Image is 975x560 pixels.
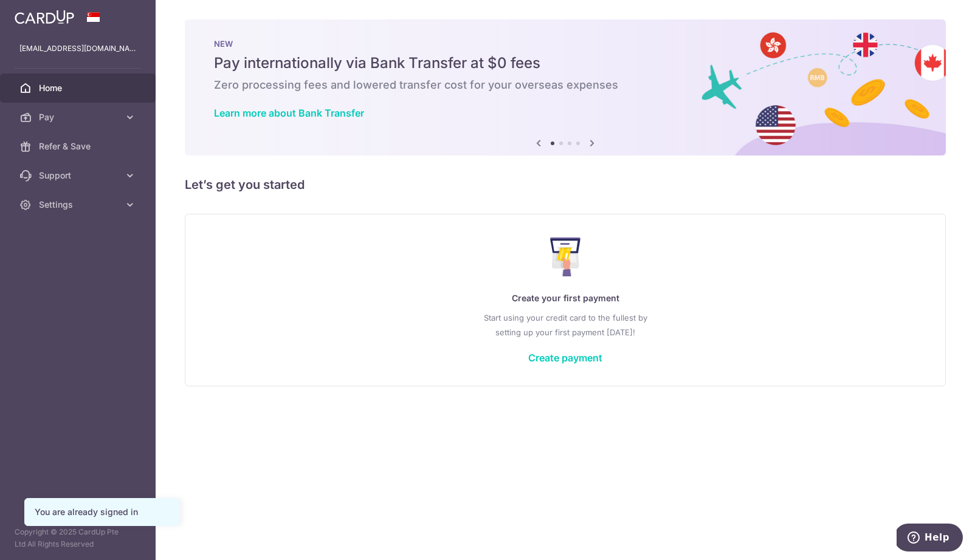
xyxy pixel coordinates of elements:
p: Create your first payment [210,291,921,306]
span: Pay [39,111,119,123]
img: Make Payment [550,237,581,276]
span: Settings [39,199,119,211]
h5: Let’s get you started [185,175,946,194]
iframe: Opens a widget where you can find more information [897,524,963,554]
img: CardUp [15,10,74,24]
span: Home [39,82,119,94]
span: Refer & Save [39,140,119,152]
p: NEW [214,39,917,49]
div: You are already signed in [35,506,170,518]
h5: Pay internationally via Bank Transfer at $0 fees [214,53,917,73]
a: Learn more about Bank Transfer [214,107,364,119]
p: Start using your credit card to the fullest by setting up your first payment [DATE]! [210,310,921,340]
p: [EMAIL_ADDRESS][DOMAIN_NAME] [19,43,136,55]
img: Bank transfer banner [185,19,946,155]
a: Create payment [528,352,602,364]
h6: Zero processing fees and lowered transfer cost for your overseas expenses [214,78,917,92]
span: Support [39,169,119,182]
